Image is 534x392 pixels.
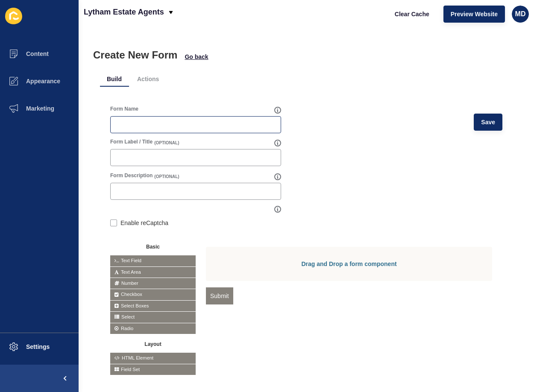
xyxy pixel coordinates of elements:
[110,241,196,251] button: Basic
[110,267,196,278] span: Text Area
[110,278,196,289] span: Number
[481,118,495,126] span: Save
[451,10,498,18] span: Preview Website
[387,6,437,23] button: Clear Cache
[130,71,166,87] li: Actions
[206,287,233,304] button: Submit
[154,174,179,180] span: (OPTIONAL)
[110,312,196,322] span: Select
[154,140,179,146] span: (OPTIONAL)
[84,1,164,23] p: Lytham Estate Agents
[110,289,196,300] span: Checkbox
[443,6,505,23] button: Preview Website
[515,10,526,18] span: MD
[395,10,429,18] span: Clear Cache
[93,49,177,61] h1: Create New Form
[120,219,168,227] label: Enable reCaptcha
[110,364,196,375] span: Field Set
[110,338,196,348] button: Layout
[474,114,502,131] button: Save
[184,53,208,61] button: Go back
[110,353,196,363] span: HTML Element
[110,138,153,145] label: Form Label / Title
[110,105,138,112] label: Form Name
[110,172,153,179] label: Form Description
[110,323,196,334] span: Radio
[110,255,196,266] span: Text Field
[110,301,196,311] span: Select Boxes
[185,53,208,61] span: Go back
[100,71,129,87] li: Build
[206,247,492,281] div: Drag and Drop a form component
